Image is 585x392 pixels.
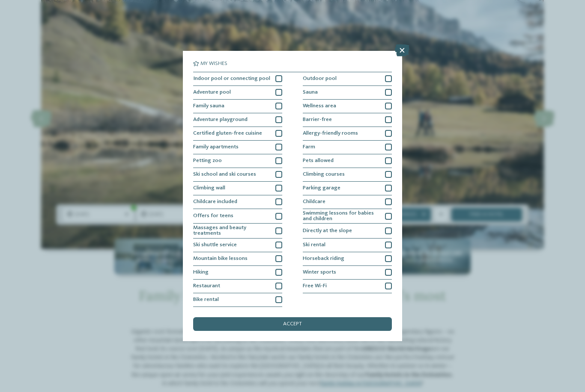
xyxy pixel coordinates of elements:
[303,172,345,177] span: Climbing courses
[303,283,327,289] span: Free Wi-Fi
[193,144,239,150] span: Family apartments
[303,103,336,109] span: Wellness area
[303,228,352,234] span: Directly at the slope
[283,321,302,327] span: accept
[193,90,231,95] span: Adventure pool
[303,256,344,262] span: Horseback riding
[193,76,270,82] span: Indoor pool or connecting pool
[193,213,233,219] span: Offers for teens
[303,211,380,222] span: Swimming lessons for babies and children
[303,270,336,275] span: Winter sports
[303,131,358,136] span: Allergy-friendly rooms
[193,103,224,109] span: Family sauna
[193,297,219,303] span: Bike rental
[193,186,225,191] span: Climbing wall
[193,283,220,289] span: Restaurant
[193,117,248,123] span: Adventure playground
[193,225,270,236] span: Massages and beauty treatments
[193,158,222,164] span: Petting zoo
[303,186,340,191] span: Parking garage
[193,131,262,136] span: Certified gluten-free cuisine
[303,144,315,150] span: Farm
[200,61,227,67] span: My wishes
[303,242,325,248] span: Ski rental
[303,117,332,123] span: Barrier-free
[303,199,325,205] span: Childcare
[193,242,237,248] span: Ski shuttle service
[193,256,248,262] span: Mountain bike lessons
[193,199,237,205] span: Childcare included
[303,90,318,95] span: Sauna
[303,158,334,164] span: Pets allowed
[303,76,337,82] span: Outdoor pool
[193,172,256,177] span: Ski school and ski courses
[193,270,209,275] span: Hiking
